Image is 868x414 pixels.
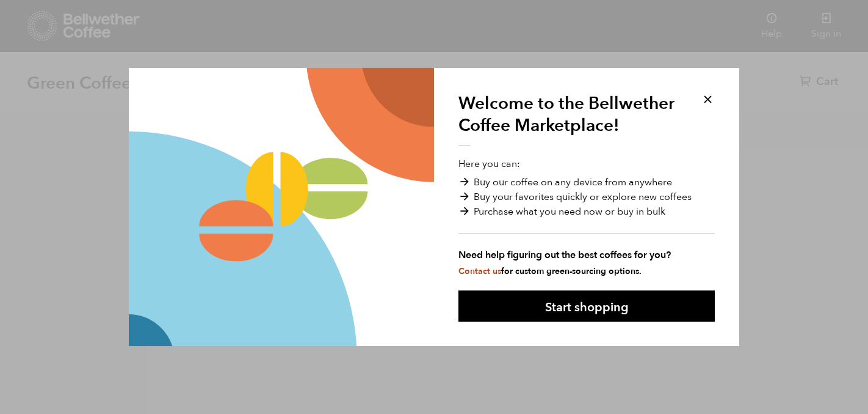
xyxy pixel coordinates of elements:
[458,248,715,262] strong: Need help figuring out the best coffees for you?
[458,204,715,219] li: Purchase what you need now or buy in bulk
[458,290,715,322] button: Start shopping
[458,265,642,277] small: for custom green-sourcing options.
[458,190,715,204] li: Buy your favorites quickly or explore new coffees
[458,265,501,277] a: Contact us
[458,92,684,146] h1: Welcome to the Bellwether Coffee Marketplace!
[458,175,715,190] li: Buy our coffee on any device from anywhere
[458,157,715,278] p: Here you can:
